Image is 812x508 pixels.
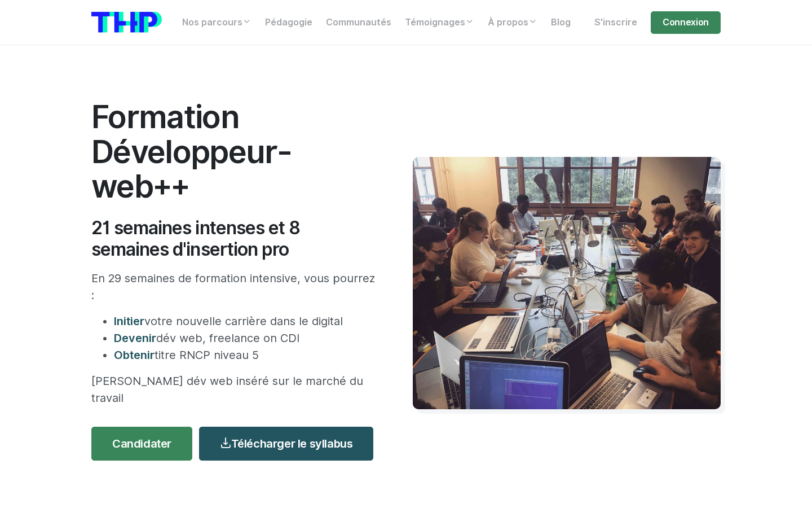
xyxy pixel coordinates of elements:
img: Travail [413,157,721,409]
a: À propos [481,11,544,34]
span: Devenir [114,331,156,345]
li: votre nouvelle carrière dans le digital [114,313,379,330]
a: Blog [544,11,577,34]
a: Nos parcours [175,11,258,34]
p: [PERSON_NAME] dév web inséré sur le marché du travail [91,373,379,406]
li: dév web, freelance on CDI [114,330,379,347]
span: Obtenir [114,348,155,362]
a: Télécharger le syllabus [199,427,373,461]
a: Pédagogie [258,11,319,34]
span: Initier [114,314,144,328]
img: logo [91,12,162,33]
a: Communautés [319,11,398,34]
a: S'inscrire [588,11,644,34]
a: Connexion [651,11,721,34]
p: En 29 semaines de formation intensive, vous pourrez : [91,270,379,304]
li: titre RNCP niveau 5 [114,347,379,364]
h1: Formation Développeur-web++ [91,99,379,204]
a: Témoignages [398,11,481,34]
h2: 21 semaines intenses et 8 semaines d'insertion pro [91,217,379,261]
a: Candidater [91,427,192,461]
